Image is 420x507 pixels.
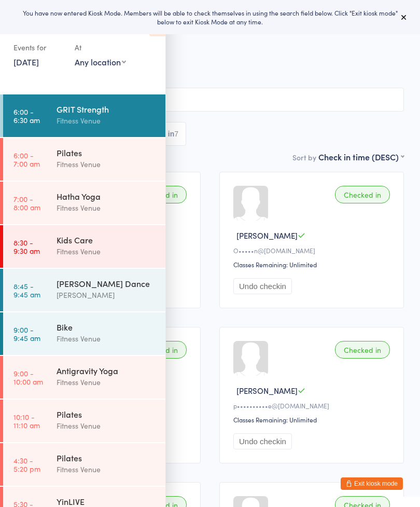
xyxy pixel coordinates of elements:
[57,234,157,245] div: Kids Care
[341,477,403,490] button: Exit kiosk mode
[16,69,404,79] span: Group Fitness
[75,39,126,56] div: At
[3,356,165,399] a: 9:00 -10:00 amAntigravity YogaFitness Venue
[17,8,403,26] div: You have now entered Kiosk Mode. Members will be able to check themselves in using the search fie...
[57,333,157,345] div: Fitness Venue
[335,341,390,359] div: Checked in
[13,151,40,168] time: 6:00 - 7:00 am
[233,260,393,269] div: Classes Remaining: Unlimited
[236,230,298,241] span: [PERSON_NAME]
[16,48,388,59] span: [DATE] 6:00am
[57,376,157,388] div: Fitness Venue
[3,400,165,442] a: 10:10 -11:10 amPilatesFitness Venue
[57,408,157,420] div: Pilates
[57,158,157,170] div: Fitness Venue
[57,420,157,432] div: Fitness Venue
[16,88,404,112] input: Search
[292,152,316,162] label: Sort by
[3,182,165,224] a: 7:00 -8:00 amHatha YogaFitness Venue
[13,39,64,56] div: Events for
[13,369,43,386] time: 9:00 - 10:00 am
[233,433,292,449] button: Undo checkin
[233,278,292,294] button: Undo checkin
[57,289,157,301] div: [PERSON_NAME]
[57,147,157,158] div: Pilates
[75,56,126,67] div: Any location
[233,246,393,255] div: O•••••n@[DOMAIN_NAME]
[57,245,157,257] div: Fitness Venue
[57,202,157,214] div: Fitness Venue
[57,463,157,475] div: Fitness Venue
[57,452,157,463] div: Pilates
[3,225,165,268] a: 8:30 -9:30 amKids CareFitness Venue
[233,415,393,424] div: Classes Remaining: Unlimited
[57,103,157,115] div: GRIT Strength
[174,130,178,138] div: 7
[57,115,157,127] div: Fitness Venue
[13,413,40,429] time: 10:10 - 11:10 am
[233,401,393,410] div: p••••••••••e@[DOMAIN_NAME]
[335,186,390,203] div: Checked in
[3,443,165,486] a: 4:30 -5:20 pmPilatesFitness Venue
[3,94,165,137] a: 6:00 -6:30 amGRIT StrengthFitness Venue
[13,456,40,473] time: 4:30 - 5:20 pm
[13,107,40,124] time: 6:00 - 6:30 am
[13,195,40,211] time: 7:00 - 8:00 am
[3,312,165,355] a: 9:00 -9:45 amBikeFitness Venue
[57,190,157,202] div: Hatha Yoga
[13,325,40,342] time: 9:00 - 9:45 am
[318,151,404,162] div: Check in time (DESC)
[57,496,157,507] div: YinLIVE
[3,138,165,181] a: 6:00 -7:00 amPilatesFitness Venue
[57,365,157,376] div: Antigravity Yoga
[57,278,157,289] div: [PERSON_NAME] Dance
[16,59,388,69] span: Fitness Venue
[13,238,40,255] time: 8:30 - 9:30 am
[3,269,165,311] a: 8:45 -9:45 am[PERSON_NAME] Dance[PERSON_NAME]
[13,56,39,67] a: [DATE]
[236,385,298,396] span: [PERSON_NAME]
[13,282,40,298] time: 8:45 - 9:45 am
[16,26,404,43] h2: GRIT Strength Check-in
[57,321,157,333] div: Bike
